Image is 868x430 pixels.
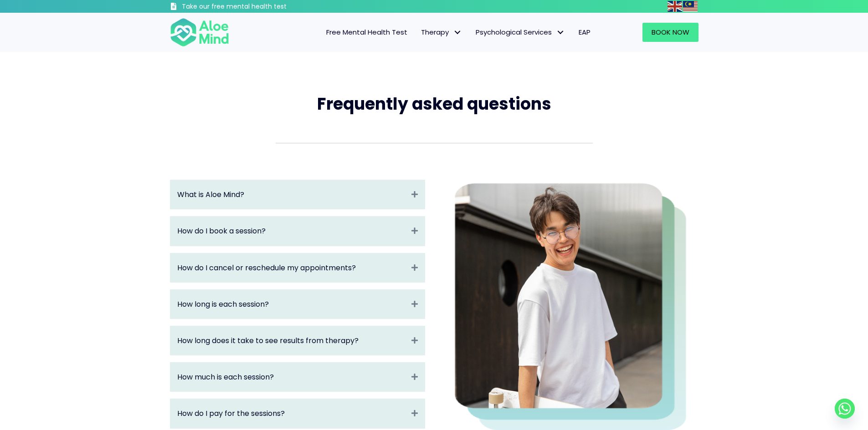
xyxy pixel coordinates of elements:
[177,299,407,309] a: How long is each session?
[170,17,229,47] img: Aloe mind Logo
[182,2,335,11] h3: Take our free mental health test
[642,23,699,42] a: Book Now
[177,372,407,382] a: How much is each session?
[668,1,682,12] img: en
[411,263,418,273] i: Expand
[177,408,407,419] a: How do I pay for the sessions?
[177,226,407,236] a: How do I book a session?
[421,27,462,37] span: Therapy
[319,23,414,42] a: Free Mental Health Test
[177,189,407,200] a: What is Aloe Mind?
[326,27,407,37] span: Free Mental Health Test
[451,26,464,39] span: Therapy: submenu
[411,226,418,236] i: Expand
[476,27,565,37] span: Psychological Services
[652,27,689,37] span: Book Now
[411,189,418,200] i: Expand
[317,92,551,116] span: Frequently asked questions
[668,1,683,11] a: English
[554,26,567,39] span: Psychological Services: submenu
[170,2,335,13] a: Take our free mental health test
[683,1,698,12] img: ms
[411,408,418,419] i: Expand
[683,1,699,11] a: Malay
[241,23,597,42] nav: Menu
[414,23,469,42] a: TherapyTherapy: submenu
[177,335,407,346] a: How long does it take to see results from therapy?
[469,23,572,42] a: Psychological ServicesPsychological Services: submenu
[572,23,597,42] a: EAP
[411,299,418,309] i: Expand
[411,372,418,382] i: Expand
[177,263,407,273] a: How do I cancel or reschedule my appointments?
[411,335,418,346] i: Expand
[835,399,855,419] a: Whatsapp
[579,27,591,37] span: EAP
